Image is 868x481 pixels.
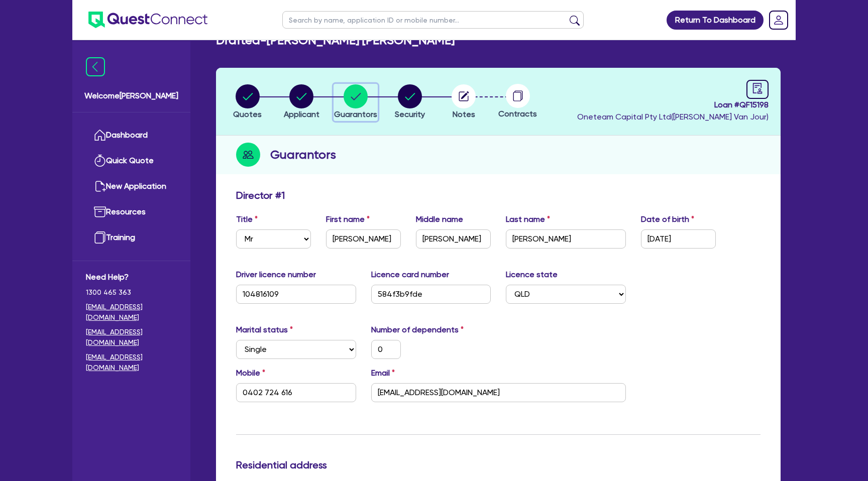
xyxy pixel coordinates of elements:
[236,459,761,471] h3: Residential address
[453,109,475,119] span: Notes
[86,287,177,298] span: 1300 465 363
[283,84,320,121] button: Applicant
[236,367,265,379] label: Mobile
[270,146,336,164] h2: Guarantors
[94,206,106,218] img: resources
[506,269,558,281] label: Licence state
[88,12,207,28] img: quest-connect-logo-blue
[371,367,395,379] label: Email
[416,213,463,225] label: Middle name
[577,99,769,111] span: Loan # QF15198
[451,84,476,121] button: Notes
[498,109,537,118] span: Contracts
[667,11,764,30] a: Return To Dashboard
[641,229,716,249] input: DD / MM / YYYY
[236,324,293,336] label: Marital status
[371,324,464,336] label: Number of dependents
[394,84,425,121] button: Security
[236,213,258,225] label: Title
[752,83,763,94] span: audit
[746,80,769,99] a: audit
[233,84,262,121] button: Quotes
[233,109,262,119] span: Quotes
[94,180,106,192] img: new-application
[236,189,285,201] h3: Director # 1
[282,11,584,29] input: Search by name, application ID or mobile number...
[506,213,550,225] label: Last name
[236,143,260,167] img: step-icon
[86,57,105,76] img: icon-menu-close
[86,271,177,283] span: Need Help?
[236,269,316,281] label: Driver licence number
[86,199,177,225] a: Resources
[86,302,177,323] a: [EMAIL_ADDRESS][DOMAIN_NAME]
[395,109,425,119] span: Security
[86,225,177,251] a: Training
[86,123,177,148] a: Dashboard
[86,174,177,199] a: New Application
[641,213,694,225] label: Date of birth
[86,148,177,174] a: Quick Quote
[334,109,377,119] span: Guarantors
[94,231,106,244] img: training
[326,213,370,225] label: First name
[86,352,177,373] a: [EMAIL_ADDRESS][DOMAIN_NAME]
[766,7,792,33] a: Dropdown toggle
[334,84,378,121] button: Guarantors
[86,327,177,348] a: [EMAIL_ADDRESS][DOMAIN_NAME]
[94,155,106,167] img: quick-quote
[371,269,449,281] label: Licence card number
[284,109,319,119] span: Applicant
[84,90,178,102] span: Welcome [PERSON_NAME]
[577,112,769,122] span: Oneteam Capital Pty Ltd ( [PERSON_NAME] Van Jour )
[216,33,455,48] h2: Drafted - [PERSON_NAME] [PERSON_NAME]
